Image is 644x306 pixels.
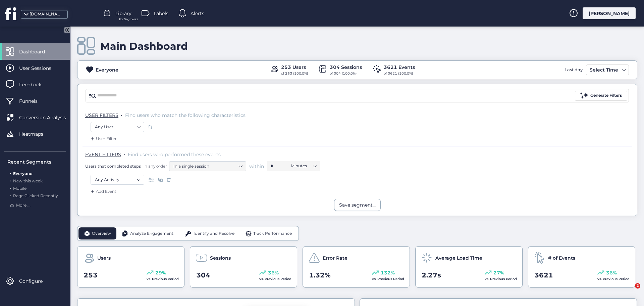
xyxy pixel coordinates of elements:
[155,269,166,276] span: 29%
[95,122,140,132] nz-select-item: Any User
[10,177,11,183] span: .
[121,111,122,118] span: .
[128,151,221,158] span: Find users who performed these events
[583,7,636,19] div: [PERSON_NAME]
[13,178,43,183] span: New this week
[19,114,76,121] span: Conversion Analysis
[191,10,204,17] span: Alerts
[210,254,231,262] span: Sessions
[19,64,61,72] span: User Sessions
[281,71,308,76] div: of 253 (100.0%)
[259,277,291,281] span: vs. Previous Period
[534,270,553,280] span: 3621
[485,277,517,281] span: vs. Previous Period
[85,112,118,118] span: USER FILTERS
[253,230,292,237] span: Track Performance
[372,277,404,281] span: vs. Previous Period
[384,71,415,76] div: of 3621 (100.0%)
[89,188,116,195] div: Add Event
[281,63,308,71] div: 253 Users
[339,201,376,209] div: Save segment...
[435,254,482,262] span: Average Load Time
[575,91,627,101] button: Generate Filters
[92,230,111,237] span: Overview
[30,11,63,17] div: [DOMAIN_NAME]
[13,193,58,198] span: Rage Clicked Recently
[196,270,210,280] span: 304
[19,277,53,285] span: Configure
[95,175,140,185] nz-select-item: Any Activity
[142,163,167,169] span: in any order
[96,66,118,74] div: Everyone
[130,230,173,237] span: Analyze Engagement
[13,186,26,191] span: Mobile
[621,283,637,299] iframe: Intercom live chat
[606,269,617,276] span: 36%
[588,66,620,74] div: Select Time
[115,10,131,17] span: Library
[19,130,53,138] span: Heatmaps
[381,269,395,276] span: 132%
[493,269,504,276] span: 27%
[597,277,630,281] span: vs. Previous Period
[19,97,48,105] span: Funnels
[13,171,32,176] span: Everyone
[85,151,121,158] span: EVENT FILTERS
[19,81,52,88] span: Feedback
[323,254,347,262] span: Error Rate
[249,163,264,170] span: within
[85,163,141,169] span: Users that completed steps
[19,48,55,55] span: Dashboard
[147,277,179,281] span: vs. Previous Period
[563,64,584,75] div: Last day
[309,270,331,280] span: 1.32%
[548,254,575,262] span: # of Events
[119,17,138,21] span: For Segments
[154,10,168,17] span: Labels
[124,150,125,157] span: .
[100,40,188,52] div: Main Dashboard
[268,269,279,276] span: 36%
[330,63,362,71] div: 304 Sessions
[194,230,234,237] span: Identify and Resolve
[635,283,640,289] span: 2
[84,270,98,280] span: 253
[10,192,11,198] span: .
[89,135,117,142] div: User Filter
[330,71,362,76] div: of 304 (100.0%)
[10,170,11,176] span: .
[16,202,31,209] span: More ...
[7,158,66,166] div: Recent Segments
[384,63,415,71] div: 3621 Events
[422,270,441,280] span: 2.27s
[125,112,246,118] span: Find users who match the following characteristics
[291,161,316,171] nz-select-item: Minutes
[97,254,111,262] span: Users
[173,161,242,171] nz-select-item: In a single session
[10,184,11,191] span: .
[590,92,622,99] div: Generate Filters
